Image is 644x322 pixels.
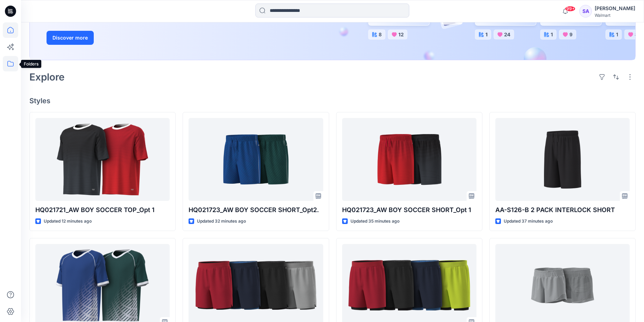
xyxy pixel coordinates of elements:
p: Updated 12 minutes ago [44,218,92,225]
div: Walmart [595,13,635,18]
p: HQ021723_AW BOY SOCCER SHORT_Opt 1 [342,205,476,215]
button: Discover more [47,31,94,45]
a: Discover more [47,31,204,45]
p: Updated 37 minutes ago [504,218,553,225]
a: AA-S126-B 2 PACK INTERLOCK SHORT [495,118,630,201]
div: SA [579,5,592,17]
p: AA-S126-B 2 PACK INTERLOCK SHORT [495,205,630,215]
h2: Explore [29,71,65,83]
div: [PERSON_NAME] [595,4,635,13]
p: Updated 35 minutes ago [351,218,399,225]
p: Updated 32 minutes ago [197,218,246,225]
span: 99+ [565,6,575,12]
a: HQ021721_AW BOY SOCCER TOP_Opt 1 [35,118,170,201]
h4: Styles [29,97,636,105]
p: HQ021721_AW BOY SOCCER TOP_Opt 1 [35,205,170,215]
p: HQ021723_AW BOY SOCCER SHORT_Opt2. [189,205,323,215]
a: HQ021723_AW BOY SOCCER SHORT_Opt 1 [342,118,476,201]
a: HQ021723_AW BOY SOCCER SHORT_Opt2. [189,118,323,201]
